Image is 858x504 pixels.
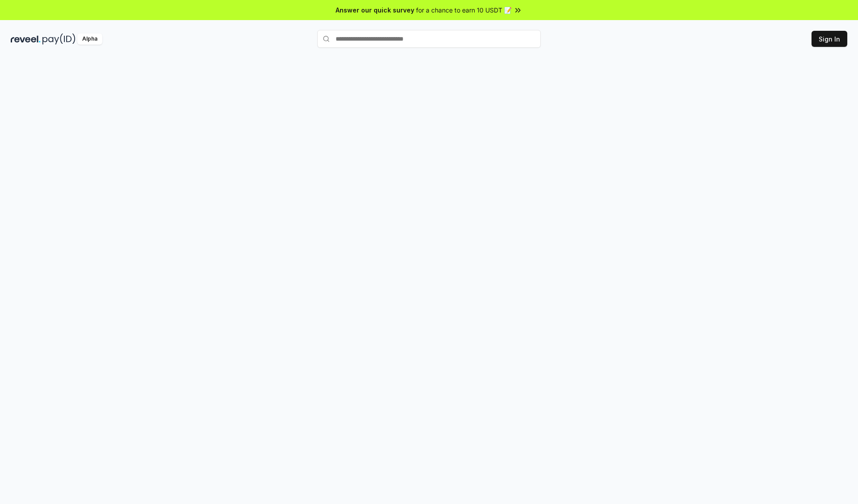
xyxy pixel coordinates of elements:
span: for a chance to earn 10 USDT 📝 [416,5,512,15]
button: Sign In [812,31,847,47]
img: reveel_dark [11,33,41,45]
img: pay_id [42,33,76,45]
span: Answer our quick survey [336,5,414,15]
div: Alpha [77,33,102,45]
